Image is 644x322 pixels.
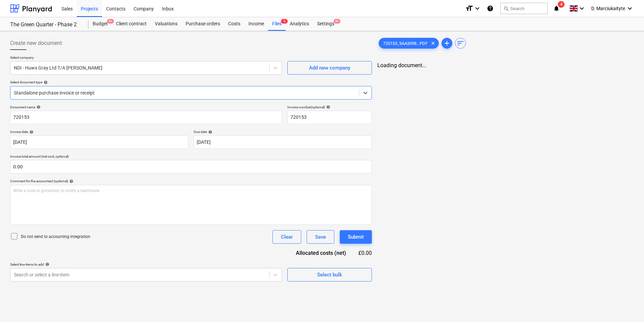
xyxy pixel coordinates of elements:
[10,262,282,267] div: Select line-items to add
[429,39,437,47] span: clear
[307,230,334,244] button: Save
[317,270,342,279] div: Select bulk
[21,234,90,240] p: Do not send to accounting integration
[10,154,372,160] p: Invoice total amount (net cost, optional)
[325,105,330,109] span: help
[503,6,509,11] span: search
[10,179,372,183] div: Comment for the accountant (optional)
[379,38,439,49] div: 720153_9AA3098...PDF
[357,249,372,257] div: £0.00
[281,19,288,24] span: 2
[68,179,73,183] span: help
[194,130,372,134] div: Due date
[379,41,432,46] span: 720153_9AA3098...PDF
[35,105,41,109] span: help
[313,17,338,31] a: Settings9+
[287,111,372,124] input: Invoice number
[578,4,586,12] i: keyboard_arrow_down
[465,4,473,12] i: format_size
[10,39,62,47] span: Create new document
[443,39,451,47] span: add
[591,6,625,11] span: D. Marciukaityte
[340,230,372,244] button: Submit
[244,17,268,31] a: Income
[287,268,372,281] button: Select bulk
[313,17,338,31] div: Settings
[10,105,282,109] div: Document name
[107,19,114,24] span: 9+
[10,55,282,61] p: Select company
[10,135,188,149] input: Invoice date not specified
[207,130,212,134] span: help
[558,1,565,8] span: 4
[10,130,188,134] div: Invoice date
[151,17,182,31] a: Valuations
[284,249,357,257] div: Allocated costs (net)
[281,233,293,241] div: Clear
[287,61,372,75] button: Add new company
[377,62,634,69] div: Loading document...
[348,233,364,241] div: Submit
[334,19,340,24] span: 9+
[272,230,301,244] button: Clear
[42,80,48,84] span: help
[10,21,80,28] div: The Green Quarter - Phase 2
[10,80,372,84] div: Select document type
[194,135,372,149] input: Due date not specified
[89,17,112,31] div: Budget
[224,17,244,31] a: Costs
[89,17,112,31] a: Budget9+
[309,63,350,72] div: Add new company
[315,233,326,241] div: Save
[626,4,634,12] i: keyboard_arrow_down
[44,262,49,266] span: help
[268,17,286,31] div: Files
[182,17,224,31] a: Purchase orders
[500,3,548,14] button: Search
[112,17,151,31] a: Client contract
[10,160,372,173] input: Invoice total amount (net cost, optional)
[10,111,282,124] input: Document name
[456,39,464,47] span: sort
[287,105,372,109] div: Invoice number (optional)
[268,17,286,31] a: Files2
[286,17,313,31] a: Analytics
[28,130,33,134] span: help
[473,4,481,12] i: keyboard_arrow_down
[487,4,494,12] i: Knowledge base
[553,4,560,12] i: notifications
